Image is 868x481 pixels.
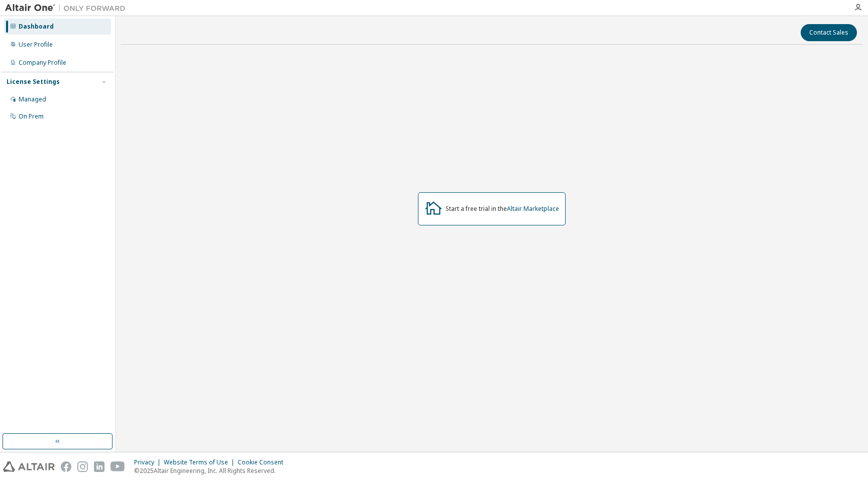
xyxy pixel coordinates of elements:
[3,461,55,472] img: altair_logo.svg
[238,458,289,466] div: Cookie Consent
[19,23,54,31] div: Dashboard
[61,461,71,472] img: facebook.svg
[19,95,46,103] div: Managed
[19,41,53,49] div: User Profile
[77,461,88,472] img: instagram.svg
[7,78,60,86] div: License Settings
[19,59,66,67] div: Company Profile
[19,112,44,121] div: On Prem
[5,3,131,13] img: Altair One
[134,458,164,466] div: Privacy
[94,461,104,472] img: linkedin.svg
[164,458,238,466] div: Website Terms of Use
[801,24,857,41] button: Contact Sales
[507,204,559,213] a: Altair Marketplace
[446,205,559,213] div: Start a free trial in the
[134,466,289,475] p: © 2025 Altair Engineering, Inc. All Rights Reserved.
[111,461,125,472] img: youtube.svg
